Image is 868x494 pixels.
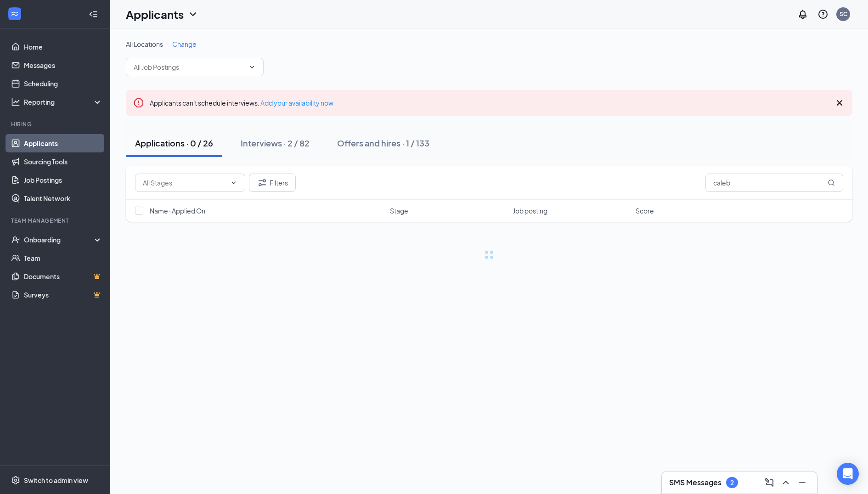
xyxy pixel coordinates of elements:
a: SurveysCrown [24,286,102,304]
a: Scheduling [24,74,102,93]
a: Messages [24,56,102,74]
input: Search in applications [705,174,843,192]
a: Team [24,249,102,267]
svg: ChevronDown [248,63,256,71]
a: Home [24,38,102,56]
svg: Notifications [797,9,808,20]
svg: Error [133,97,144,108]
div: Hiring [11,120,101,128]
svg: Minimize [797,477,808,488]
button: ComposeMessage [762,475,777,490]
svg: Collapse [89,10,98,19]
div: Applications · 0 / 26 [135,137,213,149]
div: Open Intercom Messenger [837,463,859,485]
h3: SMS Messages [669,477,721,488]
div: Onboarding [24,235,95,244]
div: Reporting [24,97,103,107]
svg: WorkstreamLogo [10,9,19,18]
a: DocumentsCrown [24,267,102,286]
svg: Cross [834,97,845,108]
div: SC [840,10,847,18]
span: Stage [390,206,408,215]
div: Switch to admin view [24,476,88,485]
span: Change [172,40,197,48]
h1: Applicants [126,6,184,22]
div: Offers and hires · 1 / 133 [337,137,429,149]
a: Talent Network [24,189,102,208]
svg: ComposeMessage [764,477,775,488]
button: Filter Filters [249,174,296,192]
div: 2 [730,479,734,487]
a: Applicants [24,134,102,152]
svg: MagnifyingGlass [828,179,835,186]
svg: UserCheck [11,235,20,244]
button: ChevronUp [778,475,793,490]
svg: ChevronUp [780,477,791,488]
svg: ChevronDown [187,9,198,20]
a: Add your availability now [260,99,333,107]
a: Sourcing Tools [24,152,102,171]
div: Interviews · 2 / 82 [241,137,310,149]
svg: QuestionInfo [817,9,829,20]
span: Name · Applied On [150,206,205,215]
span: Score [636,206,654,215]
a: Job Postings [24,171,102,189]
span: Applicants can't schedule interviews. [150,99,333,107]
svg: Filter [257,177,268,188]
input: All Job Postings [134,62,245,72]
svg: ChevronDown [230,179,237,186]
input: All Stages [143,178,226,188]
svg: Settings [11,476,20,485]
svg: Analysis [11,97,20,107]
span: All Locations [126,40,163,48]
span: Job posting [513,206,547,215]
button: Minimize [795,475,810,490]
div: Team Management [11,217,101,225]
